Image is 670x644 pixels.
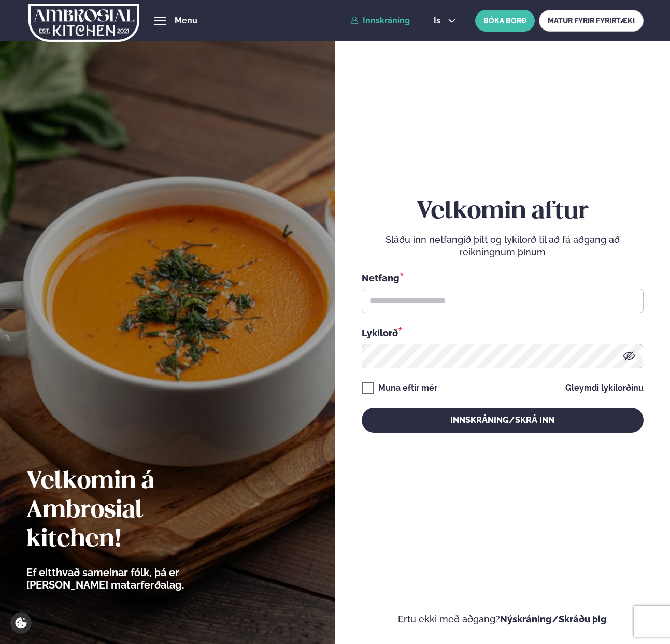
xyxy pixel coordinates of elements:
[475,10,535,32] button: BÓKA BORÐ
[28,2,139,44] img: logo
[10,612,32,634] a: Cookie settings
[500,613,607,624] a: Nýskráning/Skráðu þig
[539,10,644,32] a: MATUR FYRIR FYRIRTÆKI
[565,384,644,392] a: Gleymdi lykilorðinu
[26,566,241,591] p: Ef eitthvað sameinar fólk, þá er [PERSON_NAME] matarferðalag.
[362,234,644,259] p: Sláðu inn netfangið þitt og lykilorð til að fá aðgang að reikningnum þínum
[425,17,464,25] button: is
[362,197,644,226] h2: Velkomin aftur
[362,613,644,625] p: Ertu ekki með aðgang?
[362,326,644,339] div: Lykilorð
[362,408,644,433] button: Innskráning/Skrá inn
[362,271,644,284] div: Netfang
[350,16,410,25] a: Innskráning
[154,15,166,27] button: hamburger
[26,467,241,554] h2: Velkomin á Ambrosial kitchen!
[434,17,444,25] span: is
